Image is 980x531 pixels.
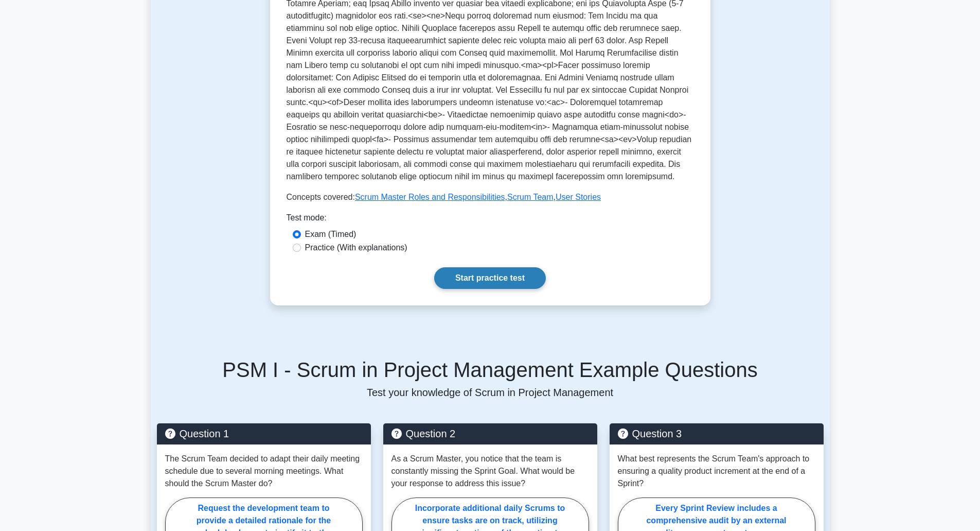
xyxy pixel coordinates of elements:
a: Scrum Team [507,193,554,201]
h5: PSM I - Scrum in Project Management Example Questions [157,357,824,382]
p: What best represents the Scrum Team's approach to ensuring a quality product increment at the end... [618,453,815,490]
a: User Stories [556,193,601,201]
h5: Question 1 [165,427,363,440]
a: Scrum Master Roles and Responsibilities [355,193,505,201]
p: As a Scrum Master, you notice that the team is constantly missing the Sprint Goal. What would be ... [391,453,589,490]
p: Concepts covered: , , [287,191,601,203]
p: The Scrum Team decided to adapt their daily meeting schedule due to several morning meetings. Wha... [165,453,363,490]
p: Test your knowledge of Scrum in Project Management [157,386,824,399]
div: Test mode: [287,212,694,228]
h5: Question 3 [618,427,815,440]
label: Practice (With explanations) [305,242,407,254]
h5: Question 2 [391,427,589,440]
label: Exam (Timed) [305,228,357,241]
a: Start practice test [434,267,546,289]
